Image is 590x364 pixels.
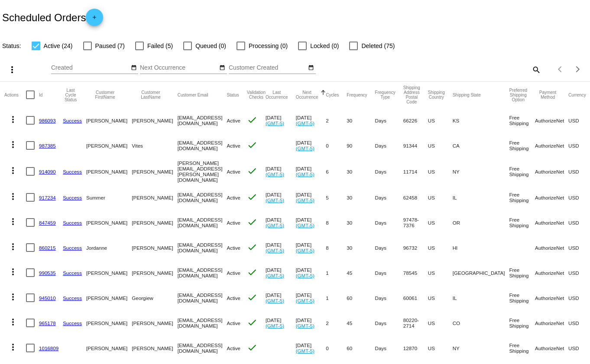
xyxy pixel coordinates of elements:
[39,169,56,174] a: 914090
[453,108,509,133] mat-cell: KS
[8,267,18,277] mat-icon: more_vert
[296,108,326,133] mat-cell: [DATE]
[428,108,453,133] mat-cell: US
[229,64,307,71] input: Customer Created
[509,108,535,133] mat-cell: Free Shipping
[266,310,296,335] mat-cell: [DATE]
[347,335,375,361] mat-cell: 60
[326,335,347,361] mat-cell: 0
[310,41,339,51] span: Locked (0)
[266,120,284,126] a: (GMT-5)
[147,41,173,51] span: Failed (5)
[535,335,568,361] mat-cell: AuthorizeNet
[8,114,18,125] mat-icon: more_vert
[375,260,403,285] mat-cell: Days
[453,260,509,285] mat-cell: [GEOGRAPHIC_DATA]
[403,185,428,210] mat-cell: 62458
[296,133,326,158] mat-cell: [DATE]
[63,245,82,251] a: Success
[326,235,347,260] mat-cell: 8
[403,235,428,260] mat-cell: 96732
[247,292,257,303] mat-icon: check
[552,61,569,78] button: Previous page
[535,133,568,158] mat-cell: AuthorizeNet
[178,235,227,260] mat-cell: [EMAIL_ADDRESS][DOMAIN_NAME]
[8,292,18,302] mat-icon: more_vert
[453,158,509,185] mat-cell: NY
[86,235,132,260] mat-cell: Jordanne
[296,145,314,151] a: (GMT-5)
[39,92,42,97] button: Change sorting for Id
[453,285,509,310] mat-cell: IL
[326,108,347,133] mat-cell: 2
[296,273,314,278] a: (GMT-5)
[227,169,240,174] span: Active
[296,323,314,329] a: (GMT-5)
[132,185,177,210] mat-cell: [PERSON_NAME]
[227,220,240,225] span: Active
[453,210,509,235] mat-cell: OR
[453,235,509,260] mat-cell: HI
[509,88,527,102] button: Change sorting for PreferredShippingOption
[403,133,428,158] mat-cell: 91344
[63,195,82,200] a: Success
[140,64,218,71] input: Next Occurrence
[266,108,296,133] mat-cell: [DATE]
[44,41,73,51] span: Active (24)
[4,82,26,108] mat-header-cell: Actions
[347,158,375,185] mat-cell: 30
[375,108,403,133] mat-cell: Days
[535,210,568,235] mat-cell: AuthorizeNet
[227,270,240,276] span: Active
[39,295,56,301] a: 945010
[403,158,428,185] mat-cell: 11714
[178,260,227,285] mat-cell: [EMAIL_ADDRESS][DOMAIN_NAME]
[509,133,535,158] mat-cell: Free Shipping
[178,285,227,310] mat-cell: [EMAIL_ADDRESS][DOMAIN_NAME]
[227,143,240,148] span: Active
[266,185,296,210] mat-cell: [DATE]
[326,210,347,235] mat-cell: 8
[247,317,257,328] mat-icon: check
[132,260,177,285] mat-cell: [PERSON_NAME]
[296,185,326,210] mat-cell: [DATE]
[247,342,257,353] mat-icon: check
[266,323,284,329] a: (GMT-5)
[296,298,314,303] a: (GMT-5)
[535,108,568,133] mat-cell: AuthorizeNet
[266,197,284,203] a: (GMT-5)
[403,85,420,104] button: Change sorting for ShippingPostcode
[8,342,18,352] mat-icon: more_vert
[347,310,375,335] mat-cell: 45
[266,171,284,177] a: (GMT-5)
[39,143,56,148] a: 987385
[296,210,326,235] mat-cell: [DATE]
[8,317,18,327] mat-icon: more_vert
[347,133,375,158] mat-cell: 90
[509,260,535,285] mat-cell: Free Shipping
[8,165,18,176] mat-icon: more_vert
[247,82,266,108] mat-header-cell: Validation Checks
[326,133,347,158] mat-cell: 0
[63,295,82,301] a: Success
[227,320,240,326] span: Active
[428,285,453,310] mat-cell: US
[531,63,541,76] mat-icon: search
[296,120,314,126] a: (GMT-5)
[132,210,177,235] mat-cell: [PERSON_NAME]
[296,348,314,354] a: (GMT-5)
[509,185,535,210] mat-cell: Free Shipping
[296,197,314,203] a: (GMT-5)
[403,335,428,361] mat-cell: 12870
[453,310,509,335] mat-cell: CO
[8,139,18,150] mat-icon: more_vert
[403,210,428,235] mat-cell: 97478-7376
[326,92,339,97] button: Change sorting for Cycles
[247,115,257,125] mat-icon: check
[296,248,314,253] a: (GMT-5)
[39,245,56,251] a: 860215
[227,295,240,301] span: Active
[39,320,56,326] a: 965178
[428,235,453,260] mat-cell: US
[2,9,103,26] h2: Scheduled Orders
